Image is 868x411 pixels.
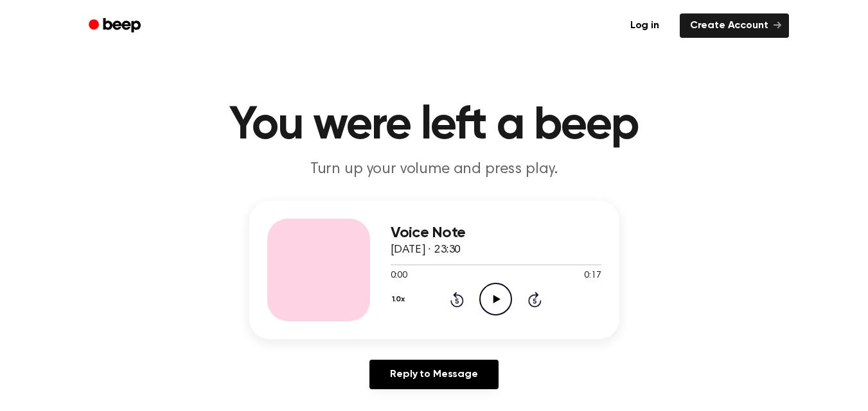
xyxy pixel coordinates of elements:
a: Beep [80,13,152,38]
a: Log in [617,11,672,40]
span: 0:00 [391,269,407,283]
a: Reply to Message [369,360,498,389]
span: [DATE] · 23:30 [391,244,461,256]
button: 1.0x [391,289,410,310]
h3: Voice Note [391,224,601,242]
span: 0:17 [584,269,601,283]
h1: You were left a beep [105,103,763,149]
a: Create Account [680,13,789,38]
p: Turn up your volume and press play. [188,159,681,180]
